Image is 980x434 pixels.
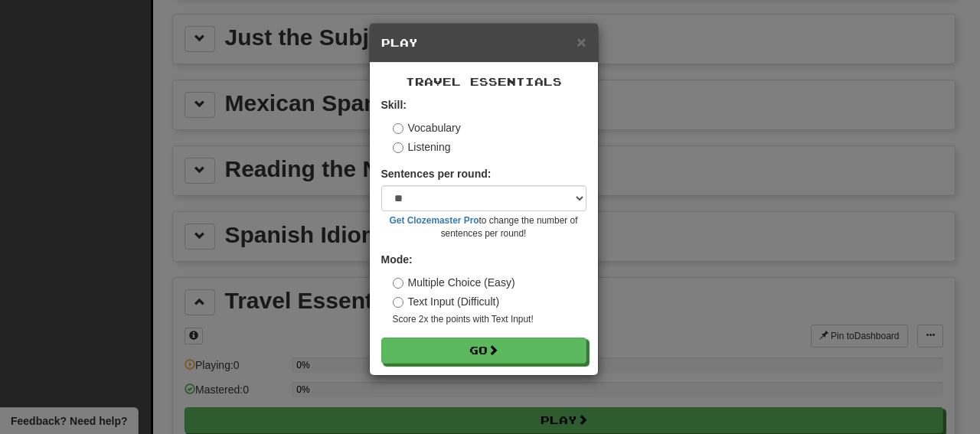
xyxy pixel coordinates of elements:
[381,166,492,181] label: Sentences per round:
[577,33,586,51] span: ×
[393,275,515,290] label: Multiple Choice (Easy)
[393,297,403,308] input: Text Input (Difficult)
[393,294,500,309] label: Text Input (Difficult)
[393,278,403,289] input: Multiple Choice (Easy)
[381,35,586,51] h5: Play
[393,142,403,153] input: Listening
[393,120,461,135] label: Vocabulary
[406,75,562,88] span: Travel Essentials
[393,139,451,155] label: Listening
[393,313,586,326] small: Score 2x the points with Text Input !
[381,214,586,240] small: to change the number of sentences per round!
[577,34,586,50] button: Close
[381,99,407,111] strong: Skill:
[381,338,586,364] button: Go
[390,215,479,226] a: Get Clozemaster Pro
[381,253,413,266] strong: Mode:
[393,123,403,134] input: Vocabulary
